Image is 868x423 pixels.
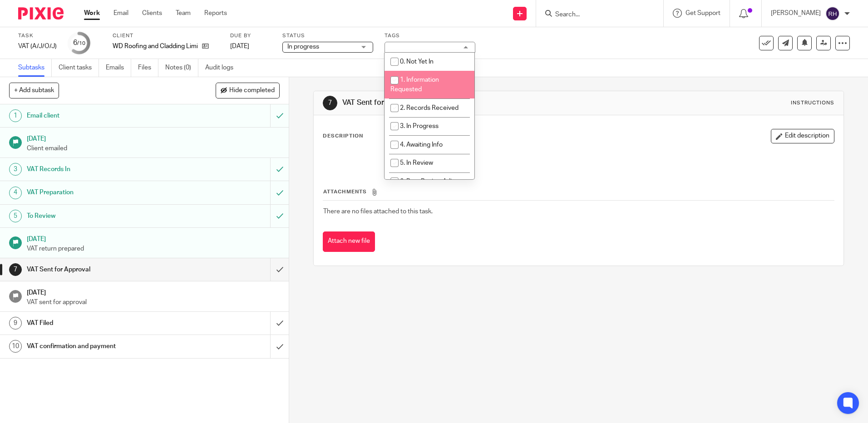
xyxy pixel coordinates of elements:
a: Emails [106,59,131,77]
button: Edit description [771,129,834,143]
a: Client tasks [59,59,99,77]
div: 7 [323,96,337,110]
div: VAT (A/J/O/J) [18,42,57,51]
span: There are no files attached to this task. [323,208,433,215]
a: Reports [204,9,227,18]
div: 5 [9,210,22,222]
span: 0. Not Yet In [400,59,434,65]
span: Attachments [323,189,367,194]
small: /10 [77,41,85,46]
h1: VAT Records In [27,162,183,176]
p: WD Roofing and Cladding Limited [113,42,197,51]
span: 4. Awaiting Info [400,142,443,148]
label: Task [18,32,57,39]
h1: Email client [27,109,183,123]
h1: [DATE] [27,132,280,143]
p: Description [323,133,363,140]
div: 1 [9,109,22,122]
div: 7 [9,263,22,276]
a: Clients [142,9,162,18]
span: 6. Post Review Adj [400,178,452,185]
h1: VAT Preparation [27,186,183,199]
a: Audit logs [205,59,240,77]
p: VAT sent for approval [27,298,280,307]
p: [PERSON_NAME] [771,9,821,18]
label: Client [113,32,219,39]
span: 1. Information Requested [390,77,439,93]
div: 10 [9,340,22,353]
div: 9 [9,317,22,330]
span: [DATE] [230,43,249,49]
button: Hide completed [216,83,280,98]
span: 2. Records Received [400,105,459,111]
input: Search [554,11,636,19]
h1: VAT Filed [27,316,183,330]
div: 4 [9,187,22,199]
span: In progress [287,44,319,50]
label: Tags [385,32,475,39]
a: Notes (0) [165,59,198,77]
label: Status [282,32,373,39]
h1: To Review [27,209,183,223]
p: Client emailed [27,144,280,153]
img: Pixie [18,7,64,20]
label: Due by [230,32,271,39]
div: 6 [73,38,85,48]
a: Files [138,59,158,77]
div: Instructions [791,99,834,107]
span: Get Support [686,10,720,16]
h1: [DATE] [27,232,280,244]
h1: VAT Sent for Approval [27,263,183,276]
p: VAT return prepared [27,244,280,253]
span: 3. In Progress [400,123,439,129]
button: + Add subtask [9,83,59,98]
div: 3 [9,163,22,176]
a: Work [84,9,100,18]
a: Email [113,9,128,18]
button: Attach new file [323,231,375,252]
span: Hide completed [229,87,275,94]
a: Subtasks [18,59,52,77]
span: 5. In Review [400,160,433,166]
a: Team [176,9,191,18]
img: svg%3E [825,6,840,21]
h1: VAT Sent for Approval [342,98,598,108]
h1: [DATE] [27,286,280,297]
h1: VAT confirmation and payment [27,339,183,353]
